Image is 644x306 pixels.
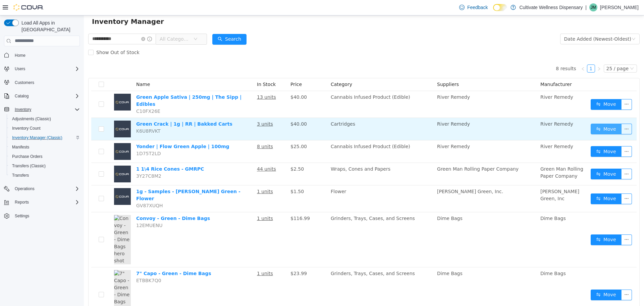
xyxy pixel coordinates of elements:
[7,114,83,124] button: Adjustments (Classic)
[12,154,43,159] span: Purchase Orders
[244,125,351,147] td: Cannabis Infused Product (Edible)
[12,198,80,206] span: Reports
[9,162,80,170] span: Transfers (Classic)
[15,53,25,58] span: Home
[12,185,37,193] button: Operations
[472,49,492,57] li: 8 results
[523,49,545,57] div: 25 / page
[7,142,83,152] button: Manifests
[12,79,37,87] a: Customers
[173,151,192,156] u: 44 units
[173,79,192,84] u: 13 units
[9,143,80,151] span: Manifests
[247,66,268,72] span: Category
[353,173,419,179] span: [PERSON_NAME] Green, Inc.
[19,19,80,33] span: Load All Apps in [GEOGRAPHIC_DATA]
[12,92,31,100] button: Catalog
[546,51,550,56] i: icon: down
[12,105,34,114] button: Inventory
[12,105,80,114] span: Inventory
[110,21,114,26] i: icon: down
[207,79,223,84] span: $40.00
[537,219,548,230] button: icon: ellipsis
[12,126,41,131] span: Inventory Count
[589,3,597,11] div: Jeff Moore
[537,108,548,119] button: icon: ellipsis
[207,66,218,72] span: Price
[457,151,499,163] span: Green Man Rolling Paper Company
[15,66,25,72] span: Users
[52,207,79,213] span: 12EMUENU
[7,161,83,171] button: Transfers (Classic)
[52,106,149,111] a: Green Crack | 1g | RR | Bakked Carts
[467,4,488,11] span: Feedback
[244,76,351,102] td: Cannabis Infused Product (Edible)
[207,255,223,261] span: $23.99
[173,200,189,206] u: 1 units
[12,51,28,59] a: Home
[207,173,220,179] span: $1.50
[457,173,495,186] span: [PERSON_NAME] Green, Inc
[52,173,157,186] a: 1g - Samples - [PERSON_NAME] Green - Flower
[7,124,83,133] button: Inventory Count
[12,144,29,150] span: Manifests
[244,147,351,170] td: Wraps, Cones and Papers
[15,200,29,205] span: Reports
[12,198,32,206] button: Reports
[128,18,163,29] button: icon: searchSearch
[12,173,29,178] span: Transfers
[30,173,47,189] img: 1g - Samples - Kelly's Green - Flower placeholder
[76,20,106,27] span: All Categories
[12,163,46,169] span: Transfers (Classic)
[513,51,517,55] i: icon: right
[537,84,548,94] button: icon: ellipsis
[15,213,29,219] span: Settings
[511,49,519,57] li: Next Page
[457,128,489,134] span: River Remedy
[63,21,68,26] i: icon: info-circle
[173,66,192,72] span: In Stock
[9,124,80,132] span: Inventory Count
[12,92,80,100] span: Catalog
[585,3,587,11] p: |
[8,1,84,11] span: Inventory Manager
[9,143,32,151] a: Manifests
[244,197,351,252] td: Grinders, Trays, Cases, and Screens
[12,65,28,73] button: Users
[519,3,583,11] p: Cultivate Wellness Dispensary
[1,78,83,87] button: Customers
[30,255,47,304] img: 7" Capo - Green - Dime Bags hero shot
[13,4,44,11] img: Cova
[30,105,47,122] img: Green Crack | 1g | RR | Bakked Carts placeholder
[353,128,386,134] span: River Remedy
[12,185,80,193] span: Operations
[353,255,379,261] span: Dime Bags
[507,108,538,119] button: icon: swapMove
[457,106,489,111] span: River Remedy
[353,200,379,206] span: Dime Bags
[1,50,83,60] button: Home
[52,200,126,206] a: Convoy - Green - Dime Bags
[1,184,83,193] button: Operations
[507,274,538,285] button: icon: swapMove
[30,78,47,95] img: Green Apple Sativa | 250mg | The Sipp | Edibles placeholder
[457,255,482,261] span: Dime Bags
[537,178,548,189] button: icon: ellipsis
[207,151,220,156] span: $2.50
[1,91,83,101] button: Catalog
[537,131,548,141] button: icon: ellipsis
[1,64,83,74] button: Users
[591,3,596,11] span: JM
[353,79,386,84] span: River Remedy
[52,255,127,261] a: 7" Capo - Green - Dime Bags
[52,151,120,156] a: 1 1\4 Rice Cones - GMRPC
[30,150,47,167] img: 1 1\4 Rice Cones - GMRPC placeholder
[30,128,47,144] img: Yonder | Flow Green Apple | 100mg placeholder
[507,153,538,164] button: icon: swapMove
[244,170,351,197] td: Flower
[1,198,83,207] button: Reports
[537,274,548,285] button: icon: ellipsis
[497,51,501,55] i: icon: left
[173,255,189,261] u: 1 units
